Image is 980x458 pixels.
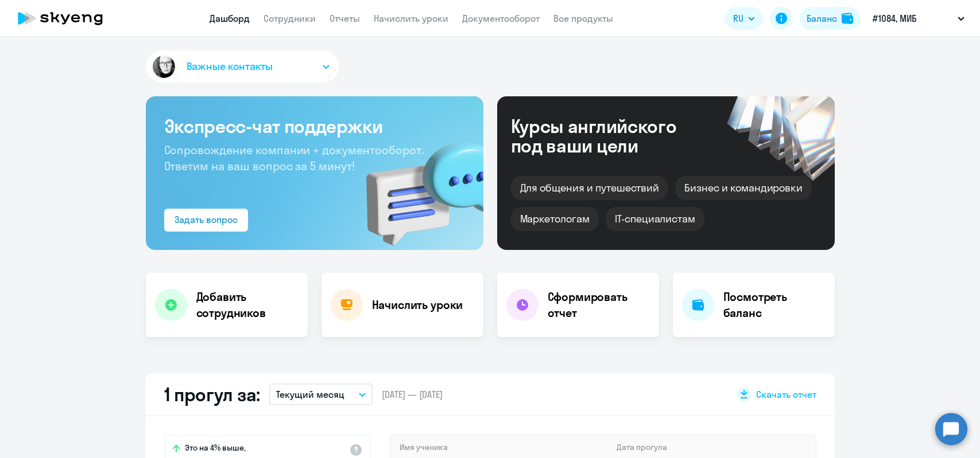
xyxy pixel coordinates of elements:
[606,207,704,231] div: IT-специалистам
[462,13,540,24] a: Документооборот
[800,7,860,30] button: Балансbalance
[511,207,599,231] div: Маркетологам
[175,213,238,226] div: Задать вопрос
[807,11,837,25] div: Баланс
[382,388,443,401] span: [DATE] — [DATE]
[511,116,707,155] div: Курсы английского под ваши цели
[150,53,177,80] img: avatar
[675,176,812,200] div: Бизнес и командировки
[372,297,463,313] h4: Начислить уроки
[350,121,483,250] img: bg-img
[553,13,613,24] a: Все продукты
[210,13,250,24] a: Дашборд
[330,13,360,24] a: Отчеты
[842,13,853,24] img: balance
[548,289,650,321] h4: Сформировать отчет
[276,387,344,401] p: Текущий месяц
[725,7,763,30] button: RU
[196,289,299,321] h4: Добавить сотрудников
[164,115,465,138] h3: Экспресс-чат поддержки
[756,388,816,401] span: Скачать отчет
[164,143,424,173] span: Сопровождение компании + документооборот. Ответим на ваш вопрос за 5 минут!
[723,289,826,321] h4: Посмотреть баланс
[164,383,260,406] h2: 1 прогул за:
[264,13,316,24] a: Сотрудники
[374,13,448,24] a: Начислить уроки
[269,383,373,405] button: Текущий месяц
[873,11,916,25] p: #1084, МИБ
[511,176,669,200] div: Для общения и путешествий
[187,59,273,74] span: Важные контакты
[733,11,743,25] span: RU
[164,209,248,232] button: Задать вопрос
[185,443,246,456] span: Это на 4% выше,
[146,50,339,83] button: Важные контакты
[867,5,970,32] button: #1084, МИБ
